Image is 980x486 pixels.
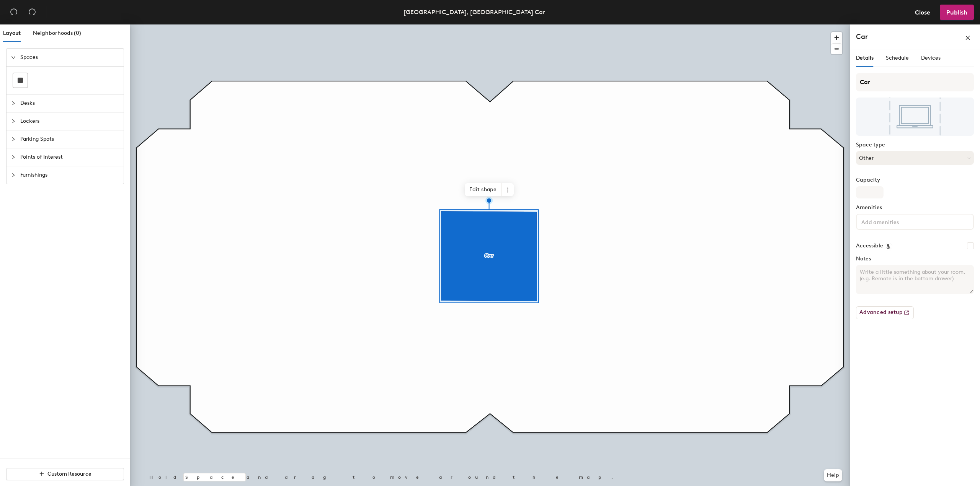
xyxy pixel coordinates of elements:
[856,32,868,42] h4: Car
[856,205,974,211] label: Amenities
[824,469,842,481] button: Help
[20,112,119,130] span: Lockers
[20,148,119,166] span: Points of Interest
[11,173,16,177] span: collapsed
[11,155,16,159] span: collapsed
[856,151,974,165] button: Other
[6,468,124,480] button: Custom Resource
[856,98,974,136] img: The space named Car
[940,5,974,20] button: Publish
[856,243,883,249] label: Accessible
[860,217,929,226] input: Add amenities
[20,49,119,66] span: Spaces
[47,471,91,477] span: Custom Resource
[965,35,970,41] span: close
[886,55,909,61] span: Schedule
[20,94,119,112] span: Desks
[20,166,119,184] span: Furnishings
[11,137,16,141] span: collapsed
[11,55,16,60] span: expanded
[921,55,941,61] span: Devices
[856,306,914,319] button: Advanced setup
[403,7,545,17] div: [GEOGRAPHIC_DATA], [GEOGRAPHIC_DATA] Car
[6,5,21,20] button: Undo (⌘ + Z)
[915,9,930,16] span: Close
[33,30,81,36] span: Neighborhoods (0)
[24,5,40,20] button: Redo (⌘ + ⇧ + Z)
[11,101,16,106] span: collapsed
[20,130,119,148] span: Parking Spots
[856,142,974,148] label: Space type
[465,183,501,196] span: Edit shape
[11,119,16,124] span: collapsed
[856,55,874,61] span: Details
[856,177,974,183] label: Capacity
[946,9,967,16] span: Publish
[856,256,974,262] label: Notes
[908,5,937,20] button: Close
[3,30,21,36] span: Layout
